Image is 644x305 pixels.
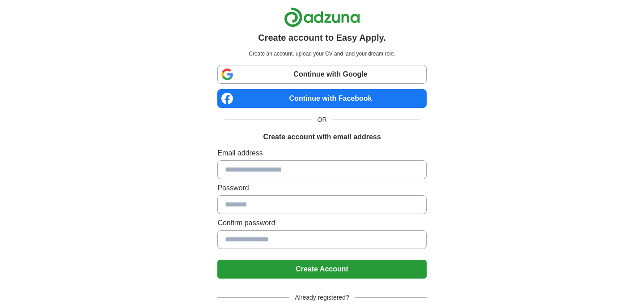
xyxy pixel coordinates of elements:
span: OR [312,115,332,125]
a: Continue with Facebook [217,89,426,108]
span: Already registered? [289,293,354,302]
button: Create Account [217,260,426,279]
p: Create an account, upload your CV and land your dream role. [219,50,424,58]
h1: Create account to Easy Apply. [258,31,386,44]
img: Adzuna logo [284,7,360,27]
label: Confirm password [217,218,426,228]
label: Password [217,183,426,193]
label: Email address [217,148,426,159]
a: Continue with Google [217,65,426,84]
h1: Create account with email address [263,132,381,142]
